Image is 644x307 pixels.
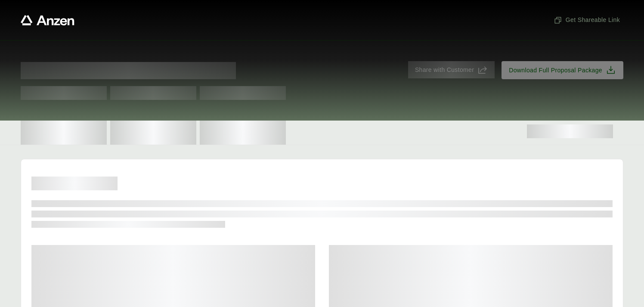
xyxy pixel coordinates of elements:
[550,12,623,28] button: Get Shareable Link
[200,86,286,100] span: Test
[415,65,474,74] span: Share with Customer
[21,15,74,25] a: Anzen website
[21,62,236,79] span: Proposal for
[21,86,107,100] span: Test
[554,16,620,25] span: Get Shareable Link
[110,86,196,100] span: Test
